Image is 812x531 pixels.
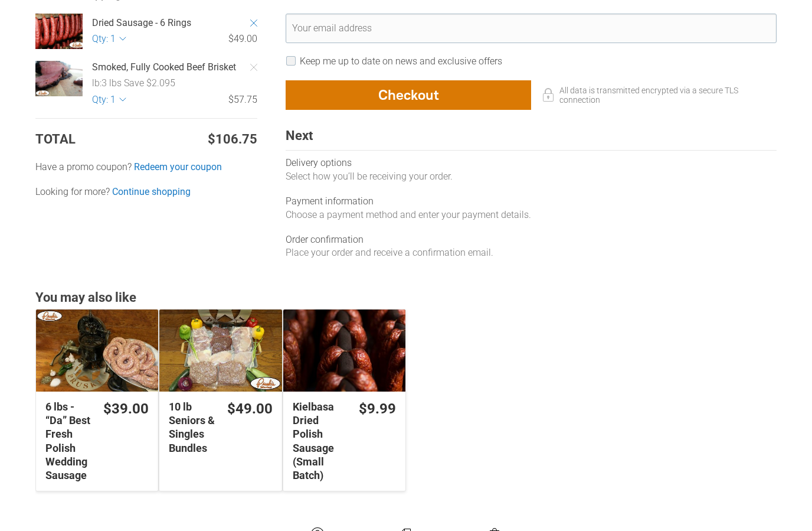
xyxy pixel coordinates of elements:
div: All data is transmitted encrypted via a secure TLS connection [531,81,777,110]
div: Kielbasa Dried Polish Sausage (Small Batch) [293,400,349,483]
div: 6 lbs - “Da” Best Fresh Polish Wedding Sausage [45,400,93,483]
div: 10 lb Seniors & Singles Bundles [169,400,217,456]
a: 6 lbs - “Da” Best Fresh Polish Wedding Sausage [36,310,158,392]
td: Total [35,131,125,149]
a: $9.99Kielbasa Dried Polish Sausage (Small Batch) [283,400,405,491]
div: $49.00 [227,400,273,419]
div: $9.99 [359,400,396,419]
a: Remove Item [242,12,266,35]
a: Remove Item [242,56,266,80]
a: Continue shopping [112,186,191,199]
div: Next [286,128,777,152]
label: Keep me up to date on news and exclusive offers [300,56,502,67]
a: $39.006 lbs - “Da” Best Fresh Polish Wedding Sausage [36,400,158,491]
a: Redeem your coupon [134,161,222,174]
div: Order confirmation [286,234,777,247]
span: $106.75 [208,131,257,149]
button: Checkout [286,81,531,110]
div: You may also like [35,290,777,307]
a: Dried Sausage - 6 Rings [92,17,257,30]
div: Looking for more? [35,186,257,199]
div: Delivery options [286,157,777,170]
label: Have a promo coupon? [35,161,257,174]
div: Select how you’ll be receiving your order. [286,171,777,184]
a: $49.0010 lb Seniors & Singles Bundles [159,400,281,464]
div: Payment information [286,196,777,209]
input: Your email address [286,14,777,44]
div: lb: [92,78,102,89]
a: 10 lb Seniors &amp; Singles Bundles [159,310,281,392]
div: Choose a payment method and enter your payment details. [286,209,777,222]
div: $49.00 [126,33,257,46]
div: $57.75 [126,94,257,107]
div: Place your order and receive a confirmation email. [286,247,777,260]
a: Kielbasa Dried Polish Sausage (Small Batch) [283,310,405,392]
div: 3 lbs Save $2.095 [102,78,175,89]
div: $39.00 [103,400,149,419]
a: Smoked, Fully Cooked Beef Brisket [92,61,257,74]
